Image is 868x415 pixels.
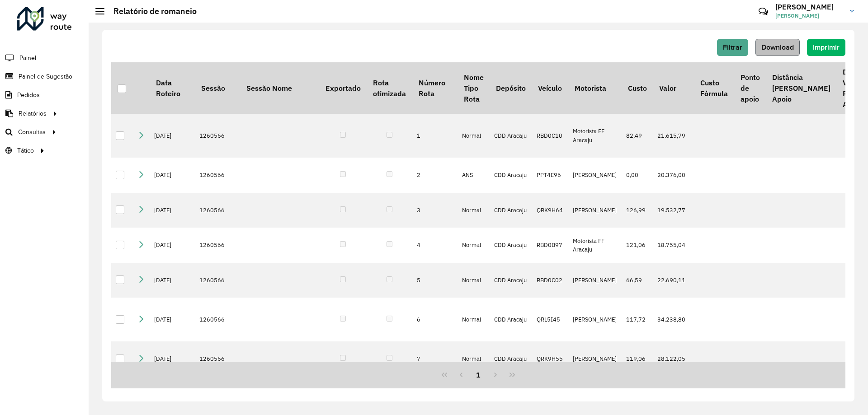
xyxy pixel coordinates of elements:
[653,193,694,228] td: 19.532,77
[104,6,197,16] h2: Relatório de romaneio
[458,193,490,228] td: Normal
[568,341,622,377] td: [PERSON_NAME]
[490,341,532,377] td: CDD Aracaju
[458,158,490,193] td: ANS
[653,298,694,341] td: 34.238,80
[150,298,195,341] td: [DATE]
[622,193,653,228] td: 126,99
[568,298,622,341] td: [PERSON_NAME]
[568,114,622,158] td: Motorista FF Aracaju
[653,62,694,114] th: Valor
[458,298,490,341] td: Normal
[458,62,490,114] th: Nome Tipo Rota
[761,43,794,51] span: Download
[766,62,836,114] th: Distância [PERSON_NAME] Apoio
[622,228,653,263] td: 121,06
[813,43,840,51] span: Imprimir
[568,228,622,263] td: Motorista FF Aracaju
[717,39,748,56] button: Filtrar
[150,341,195,377] td: [DATE]
[532,228,568,263] td: RBD0B97
[195,298,240,341] td: 1260566
[532,158,568,193] td: PPT4E96
[150,62,195,114] th: Data Roteiro
[653,341,694,377] td: 28.122,05
[150,228,195,263] td: [DATE]
[490,228,532,263] td: CDD Aracaju
[734,62,766,114] th: Ponto de apoio
[532,193,568,228] td: QRK9H64
[19,53,36,63] span: Painel
[195,62,240,114] th: Sessão
[755,39,800,56] button: Download
[195,228,240,263] td: 1260566
[622,298,653,341] td: 117,72
[195,193,240,228] td: 1260566
[319,62,367,114] th: Exportado
[458,341,490,377] td: Normal
[490,298,532,341] td: CDD Aracaju
[694,62,734,114] th: Custo Fórmula
[412,228,458,263] td: 4
[458,114,490,158] td: Normal
[532,62,568,114] th: Veículo
[458,228,490,263] td: Normal
[240,62,319,114] th: Sessão Nome
[19,72,72,81] span: Painel de Sugestão
[412,114,458,158] td: 1
[568,193,622,228] td: [PERSON_NAME]
[532,341,568,377] td: QRK9H55
[412,263,458,298] td: 5
[622,62,653,114] th: Custo
[622,341,653,377] td: 119,06
[367,62,412,114] th: Rota otimizada
[775,12,843,20] span: [PERSON_NAME]
[150,114,195,158] td: [DATE]
[775,3,843,11] h3: [PERSON_NAME]
[622,114,653,158] td: 82,49
[19,109,47,118] span: Relatórios
[18,127,46,137] span: Consultas
[490,158,532,193] td: CDD Aracaju
[653,158,694,193] td: 20.376,00
[470,366,487,383] button: 1
[150,158,195,193] td: [DATE]
[723,43,742,51] span: Filtrar
[150,263,195,298] td: [DATE]
[412,158,458,193] td: 2
[490,114,532,158] td: CDD Aracaju
[195,263,240,298] td: 1260566
[532,263,568,298] td: RBD0C02
[458,263,490,298] td: Normal
[532,114,568,158] td: RBD0C10
[653,263,694,298] td: 22.690,11
[653,228,694,263] td: 18.755,04
[807,39,845,56] button: Imprimir
[195,158,240,193] td: 1260566
[653,114,694,158] td: 21.615,79
[412,341,458,377] td: 7
[17,90,40,100] span: Pedidos
[412,298,458,341] td: 6
[568,158,622,193] td: [PERSON_NAME]
[754,2,773,21] a: Contato Rápido
[568,62,622,114] th: Motorista
[490,193,532,228] td: CDD Aracaju
[568,263,622,298] td: [PERSON_NAME]
[412,62,458,114] th: Número Rota
[622,263,653,298] td: 66,59
[195,114,240,158] td: 1260566
[150,193,195,228] td: [DATE]
[195,341,240,377] td: 1260566
[17,146,34,155] span: Tático
[412,193,458,228] td: 3
[622,158,653,193] td: 0,00
[532,298,568,341] td: QRL5I45
[490,62,532,114] th: Depósito
[490,263,532,298] td: CDD Aracaju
